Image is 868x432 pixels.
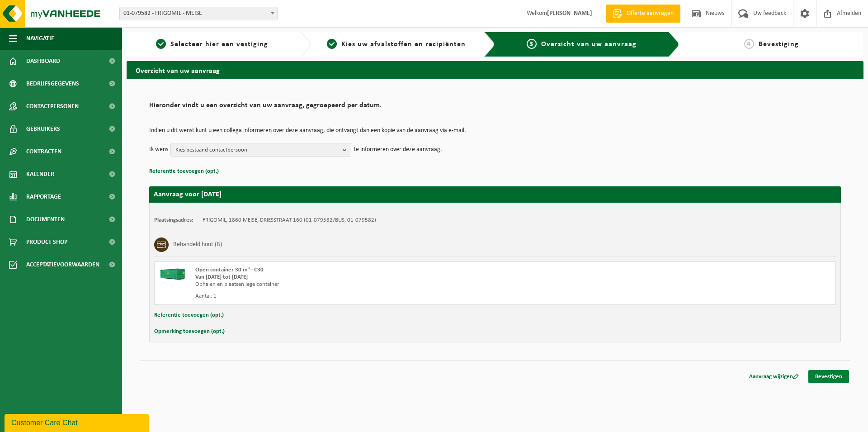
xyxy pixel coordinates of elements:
[26,118,60,140] span: Gebruikers
[808,370,849,383] a: Bevestigen
[26,140,61,163] span: Contracten
[5,412,151,432] iframe: chat widget
[742,370,806,383] a: Aanvraag wijzigen
[149,128,841,134] p: Indien u dit wenst kunt u een collega informeren over deze aanvraag, die ontvangt dan een kopie v...
[131,39,293,50] a: 1Selecteer hier een vestiging
[149,143,168,157] p: Ik wens
[170,143,351,157] button: Kies bestaand contactpersoon
[149,102,841,114] h2: Hieronder vindt u een overzicht van uw aanvraag, gegroepeerd per datum.
[173,237,222,252] h3: Behandeld hout (B)
[759,41,799,48] span: Bevestiging
[156,39,166,49] span: 1
[154,191,222,198] strong: Aanvraag voor [DATE]
[195,281,531,288] div: Ophalen en plaatsen lege container
[26,163,54,185] span: Kalender
[26,72,79,95] span: Bedrijfsgegevens
[119,7,278,20] span: 01-079582 - FRIGOMIL - MEISE
[541,41,637,48] span: Overzicht van uw aanvraag
[175,143,339,157] span: Kies bestaand contactpersoon
[26,231,67,253] span: Product Shop
[606,5,680,23] a: Offerte aanvragen
[26,27,54,50] span: Navigatie
[26,185,61,208] span: Rapportage
[149,166,219,177] button: Referentie toevoegen (opt.)
[195,267,264,273] span: Open container 30 m³ - C30
[341,41,466,48] span: Kies uw afvalstoffen en recipiënten
[316,39,477,50] a: 2Kies uw afvalstoffen en recipiënten
[154,217,193,223] strong: Plaatsingsadres:
[354,143,442,157] p: te informeren over deze aanvraag.
[624,9,676,18] span: Offerte aanvragen
[327,39,337,49] span: 2
[26,253,99,276] span: Acceptatievoorwaarden
[744,39,754,49] span: 4
[203,217,376,224] td: FRIGOMIL, 1860 MEISE, DRIESSTRAAT 160 (01-079582/BUS, 01-079582)
[127,61,863,79] h2: Overzicht van uw aanvraag
[159,266,186,280] img: HK-XC-30-GN-00.png
[170,41,268,48] span: Selecteer hier een vestiging
[26,50,60,72] span: Dashboard
[195,274,248,280] strong: Van [DATE] tot [DATE]
[120,7,277,20] span: 01-079582 - FRIGOMIL - MEISE
[195,293,531,300] div: Aantal: 1
[547,10,592,17] strong: [PERSON_NAME]
[154,309,224,321] button: Referentie toevoegen (opt.)
[26,208,65,231] span: Documenten
[527,39,537,49] span: 3
[154,326,225,337] button: Opmerking toevoegen (opt.)
[26,95,79,118] span: Contactpersonen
